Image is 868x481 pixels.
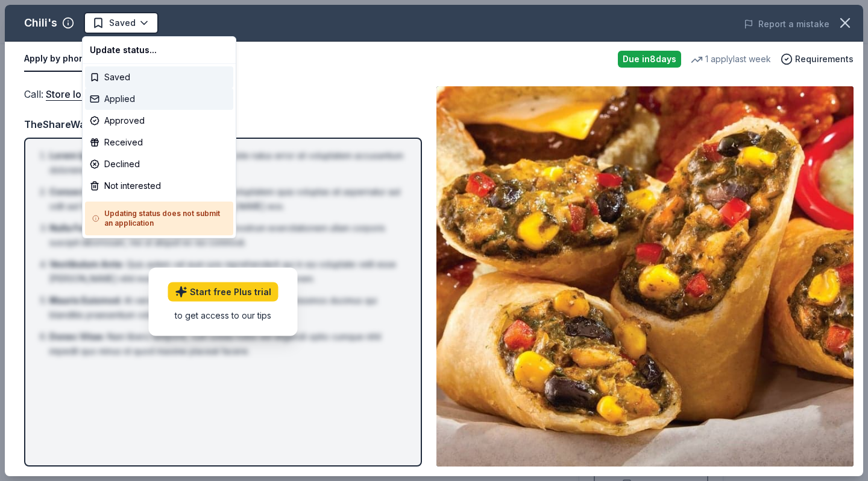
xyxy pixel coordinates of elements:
div: Approved [85,110,233,132]
div: Received [85,132,233,153]
span: [DEMOGRAPHIC_DATA] Remeberance Day [212,14,309,29]
div: Not interested [85,175,233,197]
h5: Updating status does not submit an application [92,209,226,228]
div: Saved [85,66,233,88]
div: Update status... [85,39,233,61]
div: Applied [85,88,233,110]
div: Declined [85,153,233,175]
